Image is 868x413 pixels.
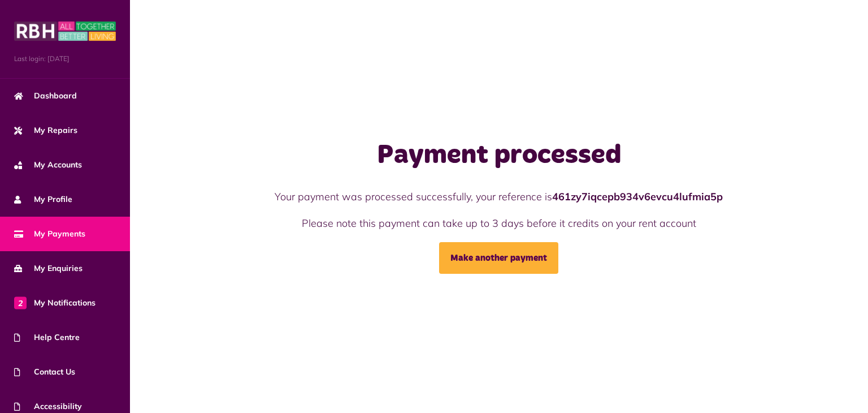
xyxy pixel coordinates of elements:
a: Make another payment [439,242,558,274]
span: My Repairs [14,124,77,136]
span: My Profile [14,193,72,205]
h1: Payment processed [248,139,750,172]
span: Last login: [DATE] [14,54,116,64]
span: Help Centre [14,332,80,343]
span: Accessibility [14,401,82,412]
strong: 461zy7iqcepb934v6evcu4lufmia5p [552,190,723,203]
span: Dashboard [14,90,77,102]
img: MyRBH [14,20,116,42]
span: 2 [14,296,27,309]
span: My Accounts [14,159,82,171]
span: My Enquiries [14,263,83,274]
p: Please note this payment can take up to 3 days before it credits on your rent account [248,216,750,231]
p: Your payment was processed successfully, your reference is [248,189,750,204]
span: Contact Us [14,366,75,378]
span: My Notifications [14,297,96,309]
span: My Payments [14,228,85,240]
